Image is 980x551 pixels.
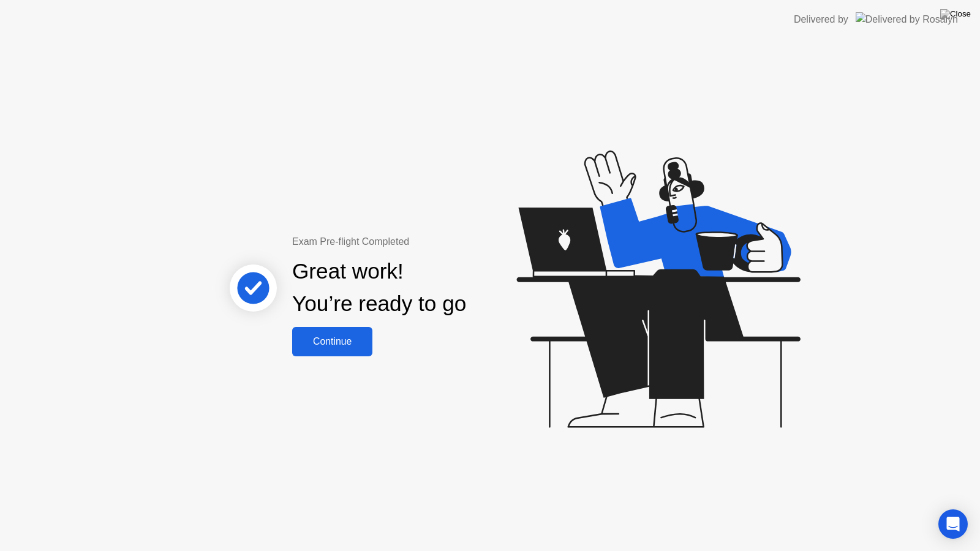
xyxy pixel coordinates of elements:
[296,336,369,347] div: Continue
[940,9,971,19] img: Close
[856,12,958,26] img: Delivered by Rosalyn
[794,12,848,27] div: Delivered by
[292,255,466,320] div: Great work! You’re ready to go
[292,327,372,356] button: Continue
[938,509,968,539] div: Open Intercom Messenger
[292,234,545,249] div: Exam Pre-flight Completed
